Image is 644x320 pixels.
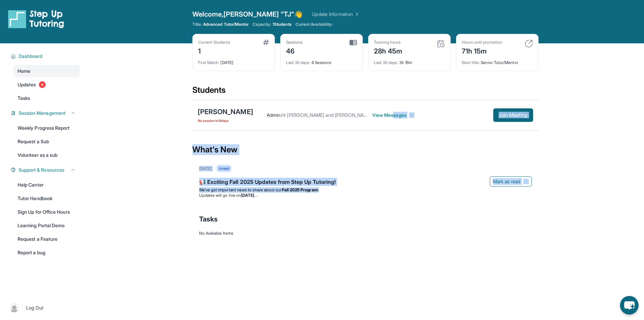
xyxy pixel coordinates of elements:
[350,40,357,46] img: card
[198,45,230,56] div: 1
[493,108,533,122] button: Join Meeting
[14,233,80,245] a: Request a Feature
[462,56,533,65] div: Senior Tutor/Mentor
[16,167,76,173] button: Support & Resources
[39,81,46,88] span: 4
[620,296,639,315] button: chat-button
[14,79,80,91] a: Updates4
[493,178,521,185] span: Mark as read
[9,303,19,313] img: user-img
[372,112,414,119] span: View Messages
[19,53,43,60] span: Dashboard
[374,45,403,56] div: 28h 45m
[312,11,359,18] a: Update Information
[281,112,617,118] span: Hi [PERSON_NAME] and [PERSON_NAME]! You can ignore these messages as you will be communicating in...
[192,85,539,100] div: Students
[353,11,360,18] img: Chevron Right
[192,9,303,19] span: Welcome, [PERSON_NAME] "TJ" 👋
[192,22,202,27] span: Title:
[198,60,220,65] span: First Match :
[199,187,282,192] span: We’ve got important news to share about our
[216,165,232,172] div: Unread
[8,9,64,28] img: logo
[14,65,80,77] a: Home
[198,107,253,116] div: [PERSON_NAME]
[18,95,30,102] span: Tasks
[282,187,319,192] strong: Fall 2025 Program:
[7,300,80,315] a: |Log Out
[199,231,532,236] div: No Available Items
[199,178,532,187] div: 📢 Exciting Fall 2025 Updates from Step Up Tutoring!
[525,40,533,48] img: card
[198,56,269,65] div: [DATE]
[409,112,414,118] img: Chevron-Right
[199,193,532,198] li: Updates will go live on
[286,60,310,65] span: Last 30 days :
[203,22,248,27] span: Advanced Tutor/Mentor
[462,60,480,65] span: Next title :
[14,135,80,148] a: Request a Sub
[192,135,539,165] div: What's New
[18,81,36,88] span: Updates
[14,122,80,134] a: Weekly Progress Report
[499,113,528,117] span: Join Meeting
[286,40,303,45] div: Sessions
[490,176,532,187] button: Mark as read
[14,192,80,205] a: Tutor Handbook
[253,22,271,27] span: Capacity:
[198,118,253,123] span: No session in 14 days
[263,40,269,45] img: card
[374,56,445,65] div: 3h 16m
[14,179,80,191] a: Help Center
[198,40,230,45] div: Current Students
[16,53,76,60] button: Dashboard
[286,45,303,56] div: 46
[374,40,403,45] div: Tutoring hours
[22,304,23,312] span: |
[14,149,80,161] a: Volunteer as a sub
[199,214,218,224] span: Tasks
[374,60,398,65] span: Last 30 days :
[462,40,502,45] div: Hours until promotion
[241,193,257,198] strong: [DATE]
[14,219,80,232] a: Learning Portal Demo
[267,112,281,118] span: Admin :
[16,110,76,116] button: Session Management
[462,45,502,56] div: 71h 15m
[14,247,80,259] a: Report a bug
[14,206,80,218] a: Sign Up for Office Hours
[437,40,445,48] img: card
[19,167,64,173] span: Support & Resources
[14,92,80,104] a: Tasks
[18,68,30,74] span: Home
[286,56,357,65] div: 4 Sessions
[19,110,66,116] span: Session Management
[272,22,291,27] span: 1 Students
[199,166,212,171] div: [DATE]
[26,304,44,311] span: Log Out
[523,179,529,184] img: Mark as read
[295,22,333,27] span: Current Availability:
